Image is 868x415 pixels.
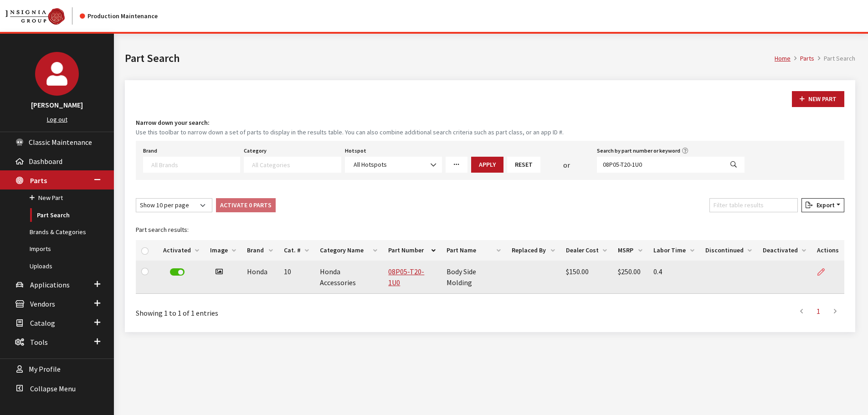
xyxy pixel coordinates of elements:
span: All Hotspots [354,160,387,169]
label: Deactivate Part [170,268,185,276]
span: Export [813,201,835,209]
button: Reset [507,157,540,173]
th: Image: activate to sort column ascending [205,240,241,261]
th: Brand: activate to sort column ascending [241,240,278,261]
div: or [540,159,593,170]
th: Activated: activate to sort column ascending [158,240,205,261]
span: Select a Brand [143,157,240,173]
th: Discontinued: activate to sort column ascending [700,240,757,261]
th: Cat. #: activate to sort column ascending [278,240,314,261]
td: Honda [241,261,278,294]
th: Labor Time: activate to sort column ascending [648,240,700,261]
span: All Hotspots [351,160,436,169]
th: MSRP: activate to sort column ascending [612,240,648,261]
a: More Filters [446,157,467,173]
td: $250.00 [612,261,648,294]
td: Body Side Molding [441,261,507,294]
div: Production Maintenance [80,11,158,21]
h1: Part Search [125,50,775,67]
img: Cheyenne Dorton [35,52,79,96]
th: Part Name: activate to sort column ascending [441,240,507,261]
input: Filter table results [709,198,798,212]
caption: Part search results: [136,220,844,240]
label: Search by part number or keyword [597,147,680,155]
button: Apply [471,157,503,173]
textarea: Search [151,160,240,169]
a: Edit Part [817,261,832,283]
li: Parts [791,54,814,63]
button: New Part [792,91,844,107]
button: Search [723,157,745,173]
span: Applications [30,280,70,289]
span: My Profile [29,365,61,374]
label: Hotspot [345,147,366,155]
th: Deactivated: activate to sort column ascending [757,240,812,261]
li: Part Search [814,54,855,63]
span: Catalog [30,318,55,328]
span: Classic Maintenance [29,138,92,147]
th: Dealer Cost: activate to sort column ascending [560,240,612,261]
span: Tools [30,338,48,347]
img: Catalog Maintenance [5,8,65,25]
span: Vendors [30,299,55,308]
label: Category [244,147,267,155]
span: Collapse Menu [30,384,76,393]
th: Category Name: activate to sort column ascending [314,240,383,261]
i: Has image [216,268,223,276]
td: Honda Accessories [314,261,383,294]
a: Log out [47,115,67,123]
div: Showing 1 to 1 of 1 entries [136,301,425,318]
span: Select a Category [244,157,341,173]
td: 0.4 [648,261,700,294]
label: Brand [143,147,157,155]
th: Part Number: activate to sort column descending [383,240,441,261]
th: Replaced By: activate to sort column ascending [506,240,560,261]
span: Dashboard [29,157,62,166]
td: $150.00 [560,261,612,294]
span: All Hotspots [345,157,442,173]
a: Insignia Group logo [5,7,80,25]
textarea: Search [252,160,340,169]
h3: [PERSON_NAME] [9,99,105,110]
h4: Narrow down your search: [136,118,844,128]
a: 1 [810,302,827,320]
a: 08P05-T20-1U0 [388,267,424,287]
small: Use this toolbar to narrow down a set of parts to display in the results table. You can also comb... [136,128,844,137]
span: Parts [30,176,47,185]
a: Home [775,54,791,62]
button: Export [801,198,844,212]
th: Actions [812,240,844,261]
input: Search [597,157,723,173]
td: 10 [278,261,314,294]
